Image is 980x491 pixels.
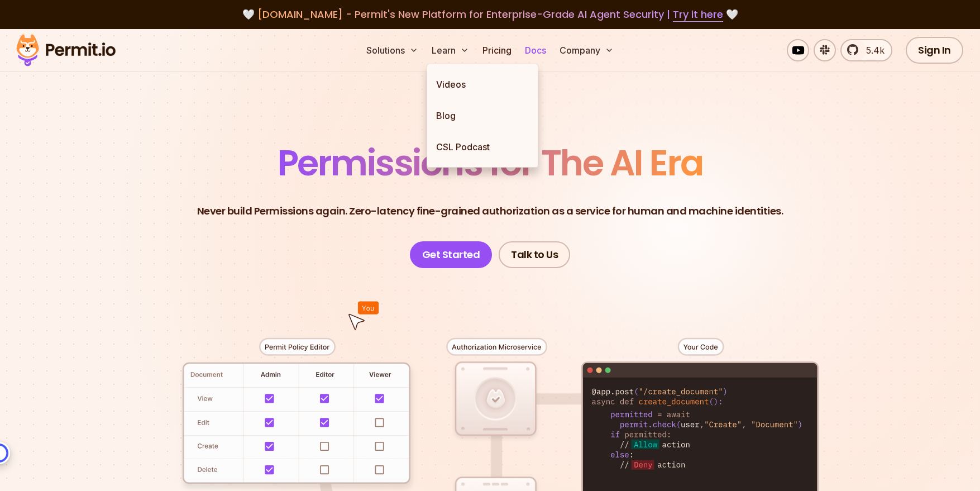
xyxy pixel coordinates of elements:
[410,241,493,268] a: Get Started
[278,138,703,188] span: Permissions for The AI Era
[27,7,953,22] div: 🤍 🤍
[520,39,551,61] a: Docs
[197,203,783,219] p: Never build Permissions again. Zero-latency fine-grained authorization as a service for human and...
[257,7,723,21] span: [DOMAIN_NAME] - Permit's New Platform for Enterprise-Grade AI Agent Security |
[478,39,516,61] a: Pricing
[427,100,538,131] a: Blog
[555,39,618,61] button: Company
[859,44,885,57] span: 5.4k
[11,31,121,69] img: Permit logo
[840,39,892,61] a: 5.4k
[362,39,423,61] button: Solutions
[499,241,570,268] a: Talk to Us
[427,131,538,163] a: CSL Podcast
[906,37,963,64] a: Sign In
[427,39,474,61] button: Learn
[427,69,538,100] a: Videos
[673,7,723,22] a: Try it here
